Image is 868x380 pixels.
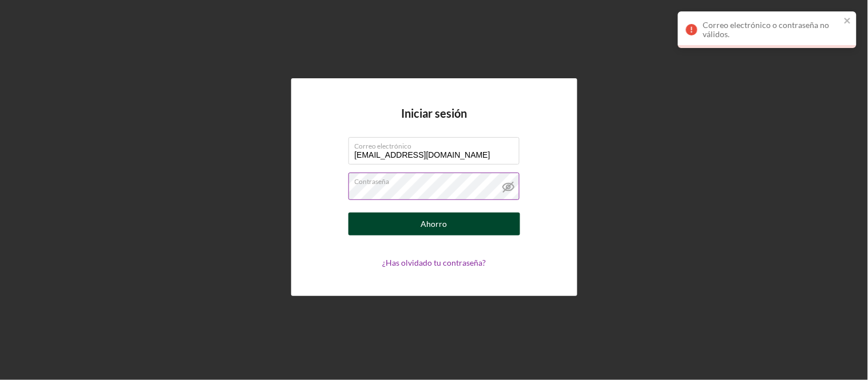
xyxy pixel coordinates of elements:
a: ¿Has olvidado tu contraseña? [382,258,486,267]
font: Iniciar sesión [401,106,467,120]
font: Contraseña [355,177,390,186]
font: Correo electrónico o contraseña no válidos. [703,20,830,39]
font: Correo electrónico [355,142,412,150]
button: Ahorro [348,213,520,235]
font: Ahorro [421,219,447,229]
button: cerca [844,16,852,27]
